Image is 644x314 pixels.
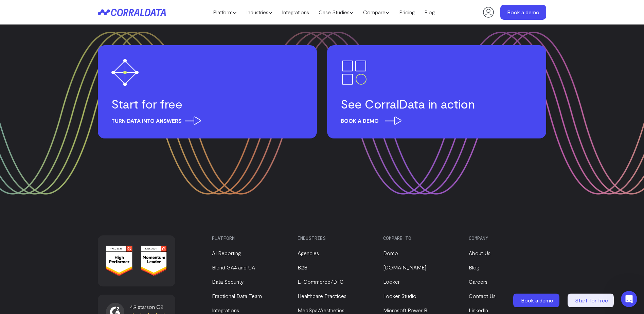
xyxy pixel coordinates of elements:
[383,264,426,270] a: [DOMAIN_NAME]
[111,116,201,125] span: Turn data into answers
[469,264,479,270] a: Blog
[241,7,277,17] a: Industries
[500,5,546,20] a: Book a demo
[469,307,488,313] a: LinkedIn
[149,303,163,310] span: on G2
[208,7,241,17] a: Platform
[298,307,344,313] a: MedSpa/Aesthetics
[383,293,416,299] a: Looker Studio
[298,264,307,270] a: B2B
[383,278,400,285] a: Looker
[298,278,344,285] a: E-Commerce/DTC
[212,235,286,241] h3: Platform
[513,294,561,307] a: Book a demo
[383,250,398,256] a: Domo
[568,294,615,307] a: Start for free
[212,264,255,270] a: Blend GA4 and UA
[98,45,317,138] a: Start for free Turn data into answers
[298,250,319,256] a: Agencies
[314,7,358,17] a: Case Studies
[341,116,398,125] span: Book a demo
[383,235,457,241] h3: Compare to
[419,7,440,17] a: Blog
[358,7,394,17] a: Compare
[521,297,553,303] span: Book a demo
[212,250,241,256] a: AI Reporting
[130,303,167,311] div: 4.9 stars
[277,7,314,17] a: Integrations
[621,291,637,307] iframe: Intercom live chat
[212,278,244,285] a: Data Security
[575,297,608,303] span: Start for free
[469,293,496,299] a: Contact Us
[111,96,303,111] h3: Start for free
[212,293,262,299] a: Fractional Data Team
[212,307,239,313] a: Integrations
[469,235,543,241] h3: Company
[341,96,533,111] h3: See CorralData in action
[327,45,546,138] a: See CorralData in action Book a demo
[469,250,490,256] a: About Us
[394,7,419,17] a: Pricing
[383,307,429,313] a: Microsoft Power BI
[298,293,346,299] a: Healthcare Practices
[469,278,487,285] a: Careers
[298,235,372,241] h3: Industries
